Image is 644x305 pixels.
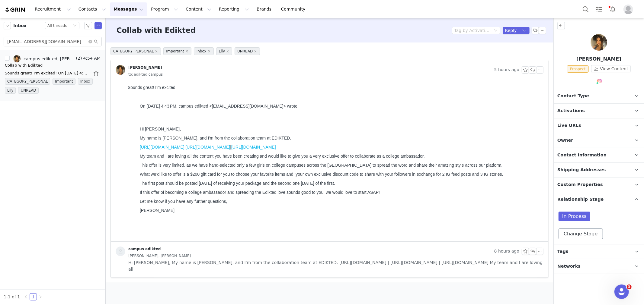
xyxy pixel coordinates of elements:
div: [PERSON_NAME] [128,65,162,70]
span: CATEGORY_PERSONAL [111,47,161,55]
a: [URL][DOMAIN_NAME] [14,62,59,67]
body: Sounds great! I’m excited! [2,2,416,155]
p: If this offer of becoming a college ambassador and spreading the Edikted love sounds good to you,... [14,107,404,112]
p: The first post should be posted [DATE] of receiving your package and the second one [DATE] of the... [14,98,404,103]
i: icon: close [254,50,257,53]
li: Previous Page [22,293,30,300]
button: Contacts [75,2,110,16]
span: Prospect [567,65,589,73]
span: Hi [PERSON_NAME], My name is [PERSON_NAME], and I'm from the collaboration team at EDIKTED. [URL]... [128,259,543,272]
p: My team and I are loving all the content you have been creating and would like to give you a very... [14,71,404,76]
button: Reply [503,27,519,34]
li: Next Page [37,293,44,300]
span: 8 hours ago [494,248,519,255]
span: Networks [557,263,581,270]
span: Send Email [95,22,102,29]
i: icon: left [24,295,28,299]
i: icon: search [94,39,98,44]
a: [PERSON_NAME] [116,65,162,75]
span: Lily [5,87,16,94]
span: Contact Type [557,93,589,99]
span: Contact Information [557,152,607,159]
p: [PERSON_NAME] [14,125,404,130]
img: instagram.svg [597,79,602,83]
span: Owner [557,137,573,144]
div: campus edikted 8 hours ago[PERSON_NAME], [PERSON_NAME] Hi [PERSON_NAME], My name is [PERSON_NAME]... [111,242,548,277]
span: Inbox [13,23,27,29]
div: [PERSON_NAME] 5 hours agoto:edikted campus [111,60,548,83]
a: Tasks [593,2,606,16]
span: Inbox [78,78,93,85]
div: campus edikted [128,247,161,251]
i: icon: close [155,50,158,53]
span: Custom Properties [557,181,603,188]
i: icon: right [39,295,42,299]
button: Profile [620,5,639,14]
a: campus edikted, [PERSON_NAME] [13,55,75,62]
span: Inbox [194,47,214,55]
span: Important [53,78,75,85]
div: Tag by Activation [454,27,490,33]
span: Live URLs [557,122,581,129]
button: Reporting [215,2,253,16]
button: Notifications [606,2,620,16]
a: Community [277,2,312,16]
i: icon: down [494,29,498,33]
button: View Content [591,65,631,72]
button: Program [147,2,182,16]
img: a06f0460-774c-4ab7-b9c2-cf0a9e889f20.jpg [13,55,21,62]
i: icon: close-circle [88,40,92,43]
p: My name is [PERSON_NAME], and I'm from the collaboration team at EDIKTED. [14,53,404,58]
span: Important [163,47,191,55]
span: 5 hours ago [494,66,519,74]
div: Sounds great! I'm excited! On Sep 29, 2025, at 4:43 PM, campus edikted <campus@edikted.com> wrote... [5,70,89,76]
div: campus edikted, [PERSON_NAME] [24,56,75,61]
button: Content [182,2,215,16]
img: placeholder-profile.jpg [623,5,633,14]
li: 1 [30,293,37,300]
a: [URL][DOMAIN_NAME] [106,62,151,67]
span: Tags [557,248,569,255]
span: UNREAD [235,47,260,55]
span: 3 [627,285,632,289]
button: Search [579,2,592,16]
a: [URL][DOMAIN_NAME] [60,62,105,67]
span: Relationship Stage [557,196,604,203]
span: Shipping Addresses [557,167,606,173]
li: 1-1 of 1 [4,293,20,300]
img: Jaida Moch [591,34,607,51]
img: placeholder-contacts.jpeg [116,247,125,256]
a: 1 [30,294,37,300]
img: grin logo [5,7,26,13]
button: Change Stage [559,228,603,239]
a: Brands [253,2,277,16]
p: What we’d like to offer is a $200 gift card for you to choose your favorite items and your own ex... [14,89,404,94]
span: Lily [216,47,232,55]
p: Hi [PERSON_NAME], [14,44,404,49]
span: CATEGORY_PERSONAL [5,78,50,85]
span: Activations [557,108,585,114]
p: This offer is very limited, as we have hand-selected only a few girls on college campuses across ... [14,80,404,85]
i: icon: close [226,50,229,53]
a: campus edikted [116,247,161,256]
i: icon: down [73,24,77,28]
p: Let me know if you have any further questions, [14,116,404,121]
span: UNREAD [18,87,38,94]
button: Messages [110,2,147,16]
div: All threads [47,22,67,29]
blockquote: On [DATE] 4:43 PM, campus edikted <[EMAIL_ADDRESS][DOMAIN_NAME]> wrote: [14,21,404,31]
span: (2) [75,55,82,61]
iframe: Intercom live chat [614,285,629,299]
h3: Collab with Edikted [117,25,196,36]
i: icon: close [208,50,211,53]
button: Recruitment [31,2,75,16]
input: Search mail [4,37,102,46]
i: icon: close [185,50,188,53]
img: a06f0460-774c-4ab7-b9c2-cf0a9e889f20.jpg [116,65,125,75]
span: In Process [559,212,590,221]
p: [PERSON_NAME] [554,55,644,63]
div: Collab with Edikted [5,62,43,68]
p: | | [14,62,404,67]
